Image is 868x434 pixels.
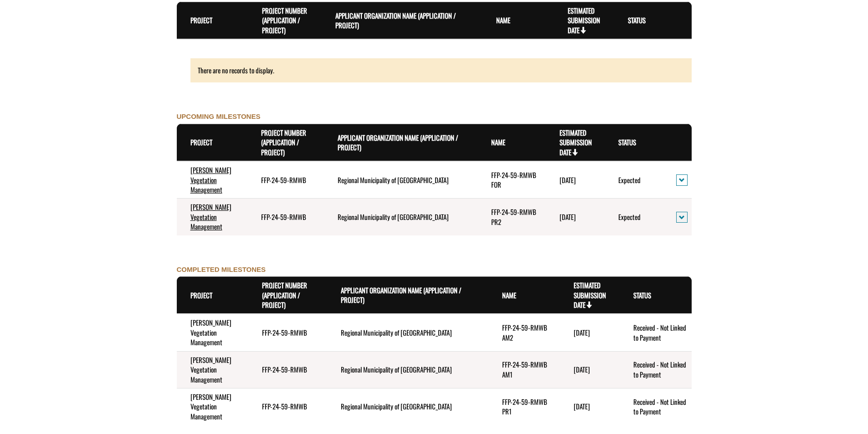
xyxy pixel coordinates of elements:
[488,351,560,388] td: FFP-24-59-RMWB AM1
[546,199,605,235] td: 10/31/2025
[247,199,324,235] td: FFP-24-59-RMWB
[574,364,590,374] time: [DATE]
[177,314,248,351] td: Conklin Vegetation Management
[620,351,691,388] td: Received - Not Linked to Payment
[338,133,458,152] a: Applicant Organization Name (Application / Project)
[190,290,212,300] a: Project
[2,42,9,51] div: ---
[177,265,266,274] label: COMPLETED MILESTONES
[190,58,692,82] div: There are no records to display.
[488,388,560,425] td: FFP-24-59-RMWB PR1
[560,175,576,185] time: [DATE]
[605,161,663,199] td: Expected
[2,73,9,82] div: ---
[262,280,307,310] a: Project Number (Application / Project)
[620,388,691,425] td: Received - Not Linked to Payment
[341,285,462,305] a: Applicant Organization Name (Application / Project)
[177,351,248,388] td: Conklin Vegetation Management
[478,199,546,235] td: FFP-24-59-RMWB PR2
[327,351,488,388] td: Regional Municipality of Wood Buffalo
[605,199,663,235] td: Expected
[620,314,691,351] td: Received - Not Linked to Payment
[633,290,651,300] a: Status
[676,174,688,186] button: action menu
[262,5,307,35] a: Project Number (Application / Project)
[574,280,606,310] a: Estimated Submission Date
[478,161,546,199] td: FFP-24-59-RMWB FOR
[560,212,576,222] time: [DATE]
[663,161,691,199] td: action menu
[177,161,247,199] td: Conklin Vegetation Management
[488,314,560,351] td: FFP-24-59-RMWB AM2
[568,5,600,35] a: Estimated Submission Date
[190,15,212,25] a: Project
[324,161,477,199] td: Regional Municipality of Wood Buffalo
[248,314,327,351] td: FFP-24-59-RMWB
[190,137,212,147] a: Project
[663,199,691,235] td: action menu
[190,202,231,231] a: [PERSON_NAME] Vegetation Management
[618,137,636,147] a: Status
[674,2,691,39] th: Actions
[327,314,488,351] td: Regional Municipality of Wood Buffalo
[2,11,9,20] div: ---
[560,388,620,425] td: 3/3/2025
[190,165,231,194] a: [PERSON_NAME] Vegetation Management
[327,388,488,425] td: Regional Municipality of Wood Buffalo
[2,31,72,41] label: Final Reporting Template File
[560,351,620,388] td: 3/10/2025
[546,161,605,199] td: 2/28/2026
[491,137,505,147] a: Name
[628,15,646,25] a: Status
[324,199,477,235] td: Regional Municipality of Wood Buffalo
[248,388,327,425] td: FFP-24-59-RMWB
[560,128,592,157] a: Estimated Submission Date
[177,199,247,235] td: Conklin Vegetation Management
[261,128,306,157] a: Project Number (Application / Project)
[2,62,54,71] label: File field for users to download amendment request template
[248,351,327,388] td: FFP-24-59-RMWB
[574,401,590,411] time: [DATE]
[177,388,248,425] td: Conklin Vegetation Management
[335,10,456,30] a: Applicant Organization Name (Application / Project)
[676,212,688,223] button: action menu
[574,327,590,337] time: [DATE]
[247,161,324,199] td: FFP-24-59-RMWB
[663,124,691,161] th: Actions
[177,58,692,82] div: There are no records to display.
[177,112,261,121] label: UPCOMING MILESTONES
[560,314,620,351] td: 5/31/2025
[502,290,516,300] a: Name
[496,15,510,25] a: Name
